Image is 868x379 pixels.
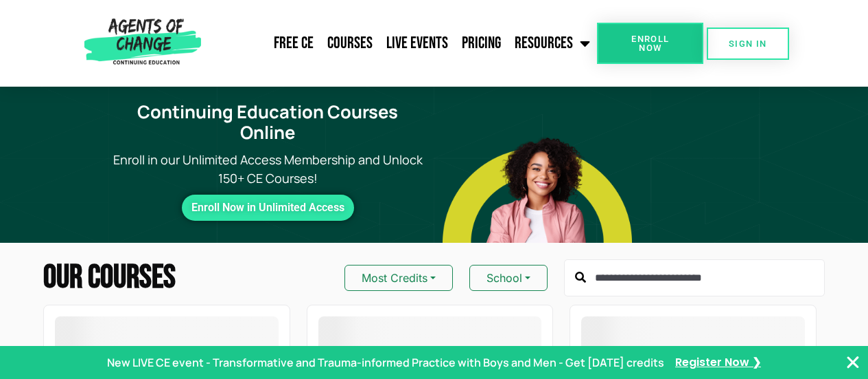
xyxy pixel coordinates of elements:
[707,28,789,60] a: SIGN IN
[110,102,425,144] h1: Continuing Education Courses Online
[207,26,597,61] nav: Menu
[43,261,176,294] h2: Our Courses
[455,26,508,61] a: Pricing
[675,355,761,370] a: Register Now ❯
[191,204,344,211] span: Enroll Now in Unlimited Access
[508,26,597,61] a: Resources
[379,26,455,61] a: Live Events
[845,354,861,371] button: Close Banner
[107,354,664,371] p: New LIVE CE event - Transformative and Trauma-informed Practice with Boys and Men - Get [DATE] cr...
[320,26,379,61] a: Courses
[182,195,354,221] a: Enroll Now in Unlimited Access
[597,23,703,64] a: Enroll Now
[729,39,767,48] span: SIGN IN
[267,26,320,61] a: Free CE
[102,151,434,188] p: Enroll in our Unlimited Access Membership and Unlock 150+ CE Courses!
[619,34,681,52] span: Enroll Now
[344,265,453,291] button: Most Credits
[469,265,548,291] button: School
